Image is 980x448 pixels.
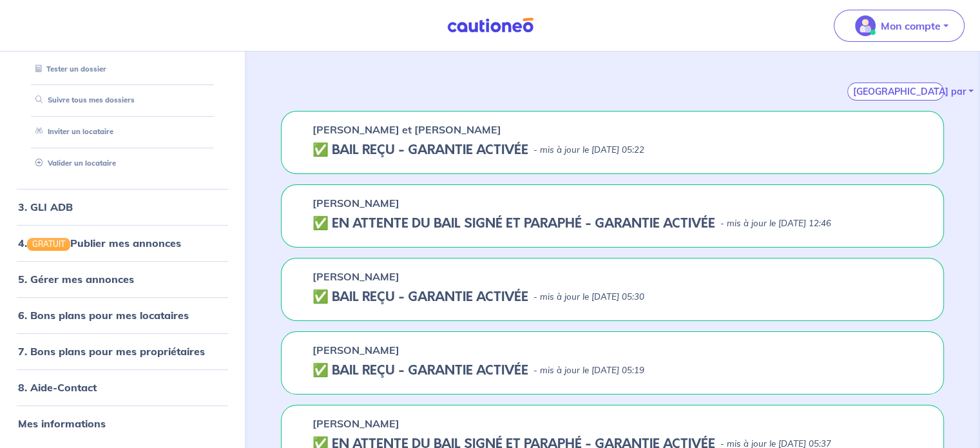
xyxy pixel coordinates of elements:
[312,342,399,358] p: [PERSON_NAME]
[30,64,106,73] a: Tester un dossier
[5,411,240,437] div: Mes informations
[881,18,941,34] p: Mon compte
[312,122,501,137] p: [PERSON_NAME] et [PERSON_NAME]
[312,363,912,378] div: state: CONTRACT-VALIDATED, Context: NOT-LESSOR,IS-GL-CAUTION
[21,122,224,143] div: Inviter un locataire
[847,83,944,101] button: [GEOGRAPHIC_DATA] par
[312,416,399,431] p: [PERSON_NAME]
[18,418,106,431] a: Mes informations
[312,269,399,284] p: [PERSON_NAME]
[533,144,644,157] p: - mis à jour le [DATE] 05:22
[312,289,528,305] h5: ✅ BAIL REÇU - GARANTIE ACTIVÉE
[18,309,189,322] a: 6. Bons plans pour mes locataires
[312,289,912,305] div: state: CONTRACT-VALIDATED, Context: NOT-LESSOR,IS-GL-CAUTION
[720,217,831,230] p: - mis à jour le [DATE] 12:46
[5,194,240,220] div: 3. GLI ADB
[18,382,97,394] a: 8. Aide-Contact
[312,142,528,158] h5: ✅ BAIL REÇU - GARANTIE ACTIVÉE
[30,159,116,168] a: Valider un locataire
[312,142,912,158] div: state: CONTRACT-VALIDATED, Context: NOT-LESSOR,IS-GL-CAUTION
[533,364,644,377] p: - mis à jour le [DATE] 05:19
[312,195,399,211] p: [PERSON_NAME]
[442,17,539,34] img: Cautioneo
[30,128,113,137] a: Inviter un locataire
[834,10,965,42] button: illu_account_valid_menu.svgMon compte
[312,216,715,231] h5: ✅️️️ EN ATTENTE DU BAIL SIGNÉ ET PARAPHÉ - GARANTIE ACTIVÉE
[5,230,240,256] div: 4.GRATUITPublier mes annonces
[21,90,224,112] div: Suivre tous mes dossiers
[533,291,644,304] p: - mis à jour le [DATE] 05:30
[312,363,528,378] h5: ✅ BAIL REÇU - GARANTIE ACTIVÉE
[5,303,240,329] div: 6. Bons plans pour mes locataires
[21,59,224,80] div: Tester un dossier
[5,339,240,365] div: 7. Bons plans pour mes propriétaires
[18,200,73,213] a: 3. GLI ADB
[5,267,240,293] div: 5. Gérer mes annonces
[18,273,134,286] a: 5. Gérer mes annonces
[312,216,912,231] div: state: CONTRACT-SIGNED, Context: NOT-LESSOR,IS-GL-CAUTION
[21,153,224,175] div: Valider un locataire
[18,237,181,249] a: 4.GRATUITPublier mes annonces
[855,15,876,36] img: illu_account_valid_menu.svg
[30,96,135,105] a: Suivre tous mes dossiers
[5,375,240,401] div: 8. Aide-Contact
[18,346,205,358] a: 7. Bons plans pour mes propriétaires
